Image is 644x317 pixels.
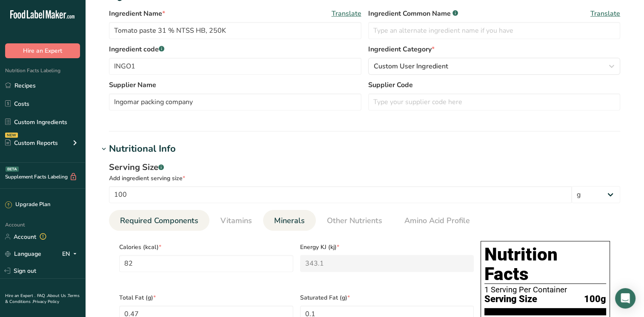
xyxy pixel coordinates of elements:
div: Custom Reports [5,139,58,147]
div: Upgrade Plan [5,201,50,209]
a: Hire an Expert . [5,293,35,299]
span: Energy KJ (kj) [300,243,474,252]
span: Total Fat (g) [119,293,293,302]
label: Supplier Name [109,80,361,90]
button: Custom User Ingredient [368,58,621,75]
button: Hire an Expert [5,43,80,58]
span: Vitamins [220,215,252,226]
span: 100g [584,294,606,305]
span: Required Components [120,215,198,226]
label: Ingredient Category [368,44,621,54]
div: 1 Serving Per Container [484,286,606,294]
input: Type your supplier name here [109,93,361,110]
input: Type your supplier code here [368,93,621,110]
div: EN [62,249,80,259]
a: Privacy Policy [33,299,59,305]
a: FAQ . [37,293,47,299]
div: Add ingredient serving size [109,174,620,183]
input: Type an alternate ingredient name if you have [368,22,621,39]
span: Other Nutrients [327,215,382,226]
div: Open Intercom Messenger [615,288,635,309]
span: Translate [590,8,620,19]
span: Saturated Fat (g) [300,293,474,302]
h1: Nutrition Facts [484,245,606,284]
div: BETA [6,167,19,172]
span: Serving Size [484,294,537,305]
input: Type your ingredient code here [109,58,361,75]
div: Nutritional Info [109,142,176,156]
span: Translate [332,8,361,19]
div: Serving Size [109,161,620,174]
label: Supplier Code [368,80,621,90]
span: Ingredient Common Name [368,8,458,19]
span: Ingredient Name [109,8,165,19]
span: Amino Acid Profile [404,215,470,226]
div: NEW [5,133,18,138]
span: Calories (kcal) [119,243,293,252]
label: Ingredient code [109,44,361,54]
a: About Us . [47,293,68,299]
span: Minerals [274,215,305,226]
a: Terms & Conditions . [5,293,80,305]
input: Type your ingredient name here [109,22,361,39]
a: Language [5,246,41,261]
span: Custom User Ingredient [374,61,448,71]
input: Type your serving size here [109,186,572,203]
